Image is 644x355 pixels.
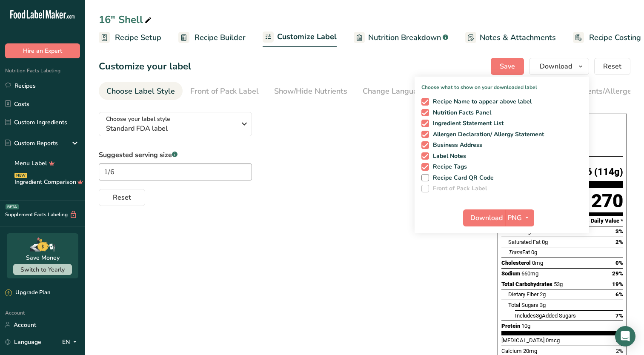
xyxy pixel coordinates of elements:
span: Sodium [501,270,520,277]
div: Front of Pack Label [190,86,259,97]
span: Saturated Fat [508,239,541,245]
i: Trans [508,249,522,255]
button: Download [529,58,589,75]
span: Recipe Tags [429,163,467,171]
span: Reset [603,61,621,72]
span: 6% [615,291,623,298]
span: Fat [508,249,530,255]
div: Choose Label Style [106,86,175,97]
span: Standard FDA label [106,123,236,134]
button: Hire an Expert [5,43,80,58]
div: BETA [6,204,19,209]
button: Reset [99,189,145,206]
span: 2% [615,239,623,245]
span: 2% [616,348,623,354]
span: 3g [540,302,546,308]
button: Choose your label style Standard FDA label [99,112,252,136]
span: Download [470,213,503,223]
p: Choose what to show on your downloaded label [415,77,589,91]
div: Upgrade Plan [5,289,50,297]
div: 16" Shell [99,12,153,27]
a: Recipe Costing [573,28,641,47]
span: 1/6 (114g) [578,167,623,177]
span: Calcium [501,348,522,354]
span: 0% [615,260,623,266]
span: 7% [615,312,623,319]
button: Switch to Yearly [13,264,72,275]
span: 660mg [521,270,538,277]
span: Reset [113,192,131,203]
span: Customize Label [277,31,337,43]
span: Dietary Fiber [508,291,538,298]
div: 270 [591,190,623,212]
a: Recipe Builder [178,28,246,47]
button: Save [491,58,524,75]
span: 0mg [532,260,543,266]
span: Allergen Declaration/ Allergy Statement [429,131,544,138]
span: Recipe Card QR Code [429,174,494,182]
button: Download [463,209,505,226]
span: 0mcg [546,337,560,344]
span: Download [540,61,572,72]
span: Recipe Setup [115,32,161,43]
span: Recipe Name to appear above label [429,98,532,106]
span: 3g [536,312,542,319]
div: Save Money [26,253,60,262]
div: EN [62,337,80,347]
span: Nutrition Breakdown [368,32,441,43]
span: 2g [540,291,546,298]
span: Nutrition Facts Panel [429,109,492,117]
button: PNG [505,209,534,226]
span: PNG [507,213,522,223]
div: NEW [14,173,27,178]
span: Recipe Costing [589,32,641,43]
span: Cholesterol [501,260,531,266]
span: Recipe Builder [195,32,246,43]
span: 19% [612,281,623,287]
label: Suggested serving size [99,150,252,160]
span: Front of Pack Label [429,185,487,192]
button: Reset [594,58,630,75]
a: Language [5,335,41,349]
span: 3% [615,228,623,235]
span: 10g [521,323,530,329]
a: Recipe Setup [99,28,161,47]
span: Includes Added Sugars [515,312,576,319]
span: 20mg [523,348,537,354]
div: Open Intercom Messenger [615,326,635,346]
span: Business Address [429,141,483,149]
span: 29% [612,270,623,277]
span: 0g [542,239,548,245]
div: Show/Hide Nutrients [274,86,347,97]
a: Nutrition Breakdown [354,28,448,47]
span: Label Notes [429,152,467,160]
div: Custom Reports [5,139,58,148]
div: Change Language [363,86,426,97]
span: 0g [531,249,537,255]
a: Customize Label [263,27,337,48]
span: Total Carbohydrates [501,281,552,287]
h1: Customize your label [99,60,191,74]
span: Protein [501,323,520,329]
span: Choose your label style [106,115,170,123]
a: Notes & Attachments [465,28,556,47]
span: 53g [554,281,563,287]
span: Switch to Yearly [20,266,65,274]
span: [MEDICAL_DATA] [501,337,544,344]
span: Save [500,61,515,72]
span: Notes & Attachments [480,32,556,43]
span: Ingredient Statement List [429,120,504,127]
span: Total Sugars [508,302,538,308]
